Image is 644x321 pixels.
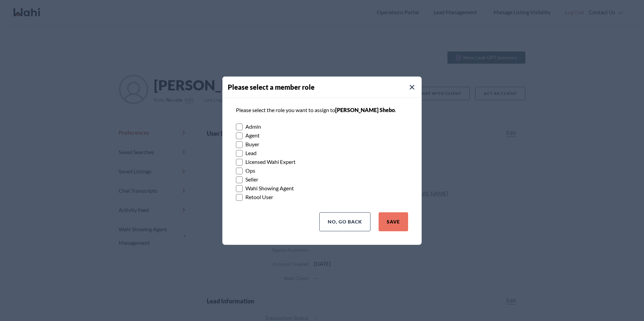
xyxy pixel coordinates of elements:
h4: Please select a member role [228,82,422,92]
label: Admin [236,122,408,131]
label: Wahi Showing Agent [236,184,408,193]
label: Retool User [236,193,408,201]
button: Save [379,212,408,231]
button: No, Go Back [319,212,370,231]
button: Close Modal [408,83,416,91]
label: Licensed Wahi Expert [236,157,408,166]
label: Buyer [236,140,408,149]
span: [PERSON_NAME] Shebo [335,107,395,113]
label: Agent [236,131,408,140]
label: Ops [236,166,408,175]
label: Seller [236,175,408,184]
p: Please select the role you want to assign to . [236,106,408,114]
label: Lead [236,149,408,157]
